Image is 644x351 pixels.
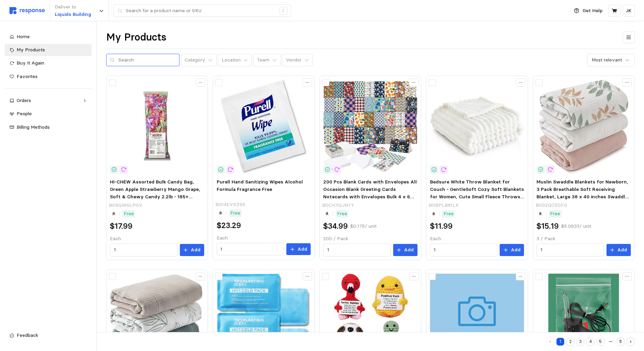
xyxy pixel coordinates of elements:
[5,31,92,43] a: Home
[617,246,627,254] p: Add
[511,246,521,254] p: Add
[323,80,417,174] img: 91UftrgyP8L._AC_SX425_.jpg
[597,338,604,346] button: 5
[218,54,252,67] button: Location
[217,220,241,231] h2: $23.29
[217,234,311,242] p: Each
[110,179,200,214] span: HI-CHEW Assorted Bulk Candy Bag, Green Apple Strawberry Mango Grape, Soft & Chewy Candy 2.2lb - 1...
[323,221,348,231] h2: $34.99
[217,80,311,174] img: 71fCQPX+KzL._AC_SY300_SX300_QL70_FMwebp_.jpg
[17,33,30,40] span: Home
[17,47,45,53] span: My Products
[500,244,524,256] button: Add
[434,244,493,256] input: Qty
[181,54,217,67] button: Category
[561,223,591,230] p: $5.0633 / unit
[582,7,602,15] p: Get Help
[55,3,91,11] p: Deliver to
[180,244,204,256] button: Add
[404,246,414,254] p: Add
[110,221,133,231] h2: $17.99
[393,244,418,256] button: Add
[17,110,32,117] span: People
[535,202,567,209] p: B0D2QC5DFG
[118,54,176,66] input: Search
[110,80,204,174] img: 31NdD6R28wL._SY300_SX300_QL70_FMwebp_.jpg
[253,54,281,67] button: Team
[536,235,630,243] p: 3 / Pack
[297,246,307,253] p: Add
[350,223,377,230] p: $0.175 / unit
[587,338,594,346] button: 4
[17,124,50,130] span: Billing Methods
[541,244,600,256] input: Qty
[110,235,204,243] p: Each
[570,4,606,17] button: Get Help
[185,56,205,64] p: Category
[430,221,453,231] h2: $11.99
[567,338,574,346] button: 2
[126,5,276,17] input: Search for a product name or SKU
[623,5,635,17] button: JK
[286,243,311,255] button: Add
[5,121,92,133] a: Billing Methods
[536,80,630,174] img: 818T8CE2fuL.__AC_SX300_SY300_QL70_FMwebp_.jpg
[536,221,559,231] h2: $15.19
[286,56,302,64] p: Vendor
[606,244,631,256] button: Add
[327,244,387,256] input: Qty
[191,246,200,254] p: Add
[617,338,625,346] button: 8
[106,31,166,44] h1: My Products
[322,202,354,209] p: B0CHYQJNTY
[217,179,303,192] span: Purell Hand Sanitizing Wipes Alcohol Formula Fragrance Free
[230,209,240,217] p: Free
[550,210,560,218] p: Free
[215,201,245,208] p: B014EVXZ9S
[9,7,45,14] img: svg%3e
[17,60,44,66] span: Buy It Again
[444,210,454,218] p: Free
[17,97,80,104] div: Orders
[5,329,92,342] button: Feedback
[114,244,173,256] input: Qty
[17,332,38,338] span: Feedback
[430,235,524,243] p: Each
[109,202,142,209] p: B09QW6LPGV
[5,71,92,83] a: Favorites
[282,54,313,67] button: Vendor
[5,44,92,56] a: My Products
[323,235,417,243] p: 200 / Pack
[55,11,91,18] p: Liquids Building
[556,338,564,346] button: 1
[222,56,241,64] p: Location
[337,210,347,218] p: Free
[577,338,585,346] button: 3
[220,243,280,255] input: Qty
[536,179,629,221] span: Muslin Swaddle Blankets for Newborn, 3 Pack Breathable Soft Receiving Blanket, Large 38 x 40 inch...
[279,7,287,15] div: /
[257,56,269,64] p: Team
[592,56,622,64] div: Most relevant
[5,57,92,69] a: Buy It Again
[430,80,524,174] img: 617jWhurG3L.__AC_SX300_SY300_QL70_FMwebp_.jpg
[626,7,631,15] p: JK
[5,108,92,120] a: People
[430,179,524,221] span: Bedsure White Throw Blanket for Couch - GentleSoft Cozy Soft Blankets for Women, Cute Small Fleec...
[17,73,38,79] span: Favorites
[323,179,417,221] span: 200 Pcs Blank Cards with Envelopes All Occasion Blank Greeting Cards Notecards with Envelopes Bul...
[429,202,459,209] p: B0BPLB81LX
[124,210,134,218] p: Free
[5,95,92,107] a: Orders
